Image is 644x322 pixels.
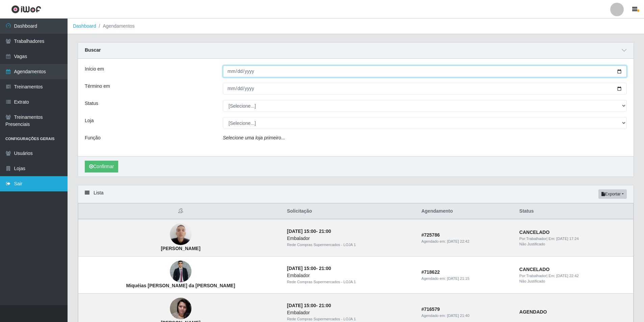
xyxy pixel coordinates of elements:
[421,239,511,244] div: Agendado em:
[447,276,469,280] time: [DATE] 21:15
[287,242,413,248] div: Rede Compras Supermercados - LOJA 1
[287,229,331,234] strong: -
[556,274,578,278] time: [DATE] 22:42
[447,239,469,243] time: [DATE] 22:42
[287,303,331,308] strong: -
[519,230,549,235] strong: CANCELADO
[421,269,440,275] strong: # 718622
[85,161,118,172] button: Confirmar
[519,267,549,272] strong: CANCELADO
[223,135,285,140] i: Selecione uma loja primeiro...
[421,232,440,238] strong: # 725786
[78,185,634,203] div: Lista
[519,237,546,241] span: Por: Trabalhador
[447,314,469,318] time: [DATE] 21:40
[223,83,627,95] input: 00/00/0000
[85,83,110,90] label: Término em
[73,23,96,29] a: Dashboard
[96,23,135,30] li: Agendamentos
[421,276,511,281] div: Agendado em:
[287,266,316,271] time: [DATE] 15:00
[287,279,413,285] div: Rede Compras Supermercados - LOJA 1
[85,47,101,53] strong: Buscar
[170,261,191,282] img: Miquéias Henderson da Silva Santos
[223,65,627,77] input: 00/00/0000
[85,100,98,107] label: Status
[287,272,413,279] div: Embalador
[421,313,511,319] div: Agendado em:
[421,306,440,312] strong: # 716579
[85,117,94,124] label: Loja
[68,19,644,34] nav: breadcrumb
[319,303,331,308] time: 21:00
[515,204,634,219] th: Status
[85,65,104,73] label: Início em
[287,229,316,234] time: [DATE] 15:00
[319,266,331,271] time: 21:00
[598,189,627,199] button: Exportar
[126,283,235,288] strong: Miquéias [PERSON_NAME] da [PERSON_NAME]
[519,309,547,315] strong: AGENDADO
[287,309,413,316] div: Embalador
[287,235,413,242] div: Embalador
[85,134,101,141] label: Função
[170,220,191,249] img: Jhonata Henrique Matias de Araújo
[519,241,629,247] div: Não Justificado
[319,229,331,234] time: 21:00
[519,274,546,278] span: Por: Trabalhador
[287,266,331,271] strong: -
[287,316,413,322] div: Rede Compras Supermercados - LOJA 1
[519,273,629,279] div: | Em:
[161,246,200,251] strong: [PERSON_NAME]
[417,204,515,219] th: Agendamento
[283,204,417,219] th: Solicitação
[519,278,629,284] div: Não Justificado
[11,5,41,14] img: CoreUI Logo
[556,237,578,241] time: [DATE] 17:24
[287,303,316,308] time: [DATE] 15:00
[519,236,629,242] div: | Em:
